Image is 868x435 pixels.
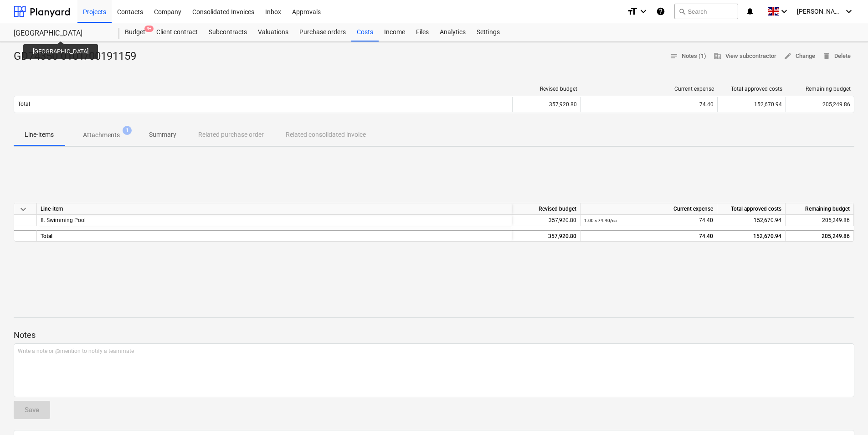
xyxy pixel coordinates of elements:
[119,23,151,41] div: Budget
[351,23,379,41] a: Costs
[797,8,842,15] span: [PERSON_NAME]
[512,215,580,226] div: 357,920.80
[822,217,850,223] span: 205,249.86
[83,130,120,140] p: Attachments
[784,52,792,60] span: edit
[822,391,868,435] iframe: Chat Widget
[149,130,176,140] p: Summary
[786,203,854,215] div: Remaining budget
[25,130,54,140] p: Line-items
[710,49,780,63] button: View subcontractor
[670,52,678,60] span: notes
[717,203,786,215] div: Total approved costs
[670,51,706,62] span: Notes (1)
[666,49,710,63] button: Notes (1)
[584,215,713,226] div: 74.40
[37,203,512,215] div: Line-item
[843,6,854,17] i: keyboard_arrow_down
[585,86,714,92] div: Current expense
[714,51,776,62] span: View subcontractor
[584,218,616,223] small: 1.00 × 74.40 / ea
[784,51,815,62] span: Change
[294,23,351,41] a: Purchase orders
[780,49,819,63] button: Change
[144,26,154,32] span: 9+
[745,6,755,17] i: notifications
[779,6,790,17] i: keyboard_arrow_down
[203,23,252,41] a: Subcontracts
[822,51,851,62] span: Delete
[819,49,854,63] button: Delete
[754,217,781,223] span: 152,670.94
[714,52,722,60] span: business
[627,6,638,17] i: format_size
[585,101,714,108] div: 74.40
[822,52,831,60] span: delete
[37,230,512,241] div: Total
[512,203,580,215] div: Revised budget
[674,4,738,19] button: Search
[14,49,144,64] div: GD74350 0101/00191159
[790,86,851,92] div: Remaining budget
[18,100,30,108] p: Total
[151,23,203,41] a: Client contract
[14,29,108,38] div: [GEOGRAPHIC_DATA]
[512,97,580,112] div: 357,920.80
[786,230,854,241] div: 205,249.86
[471,23,505,41] a: Settings
[434,23,471,41] a: Analytics
[516,86,577,92] div: Revised budget
[512,230,580,241] div: 357,920.80
[123,126,132,135] span: 1
[379,23,411,41] a: Income
[717,230,786,241] div: 152,670.94
[678,8,686,15] span: search
[656,6,665,17] i: Knowledge base
[822,101,850,108] span: 205,249.86
[721,86,782,92] div: Total approved costs
[411,23,434,41] a: Files
[41,217,86,223] span: 8. Swimming Pool
[584,231,713,242] div: 74.40
[14,330,854,341] p: Notes
[252,23,294,41] a: Valuations
[638,6,649,17] i: keyboard_arrow_down
[717,97,786,112] div: 152,670.94
[119,23,151,41] a: Budget9+
[18,204,29,215] span: keyboard_arrow_down
[580,203,717,215] div: Current expense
